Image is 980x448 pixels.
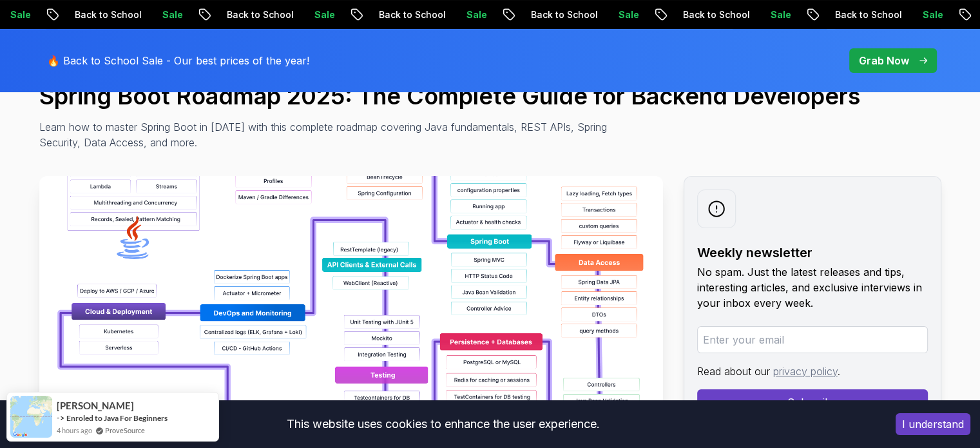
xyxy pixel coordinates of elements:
[697,389,928,415] button: Subscribe
[697,264,928,311] p: No spam. Just the latest releases and tips, interesting articles, and exclusive interviews in you...
[105,426,145,434] a: ProveSource
[57,413,65,423] span: ->
[47,53,309,68] p: 🔥 Back to School Sale - Our best prices of the year!
[823,8,910,21] p: Back to School
[697,326,928,353] input: Enter your email
[57,425,92,436] span: 4 hours ago
[910,8,952,21] p: Sale
[773,365,838,378] a: privacy policy
[150,8,191,21] p: Sale
[758,8,800,21] p: Sale
[606,8,648,21] p: Sale
[896,413,970,435] button: Accept cookies
[859,53,909,68] p: Grab Now
[66,413,168,423] a: Enroled to Java For Beginners
[367,8,454,21] p: Back to School
[454,8,495,21] p: Sale
[10,410,876,438] div: This website uses cookies to enhance the user experience.
[697,244,928,262] h2: Weekly newsletter
[57,400,134,411] span: [PERSON_NAME]
[697,364,928,379] p: Read about our .
[39,83,941,109] h1: Spring Boot Roadmap 2025: The Complete Guide for Backend Developers
[62,8,150,21] p: Back to School
[671,8,758,21] p: Back to School
[10,396,52,438] img: provesource social proof notification image
[39,119,617,150] p: Learn how to master Spring Boot in [DATE] with this complete roadmap covering Java fundamentals, ...
[302,8,343,21] p: Sale
[215,8,302,21] p: Back to School
[519,8,606,21] p: Back to School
